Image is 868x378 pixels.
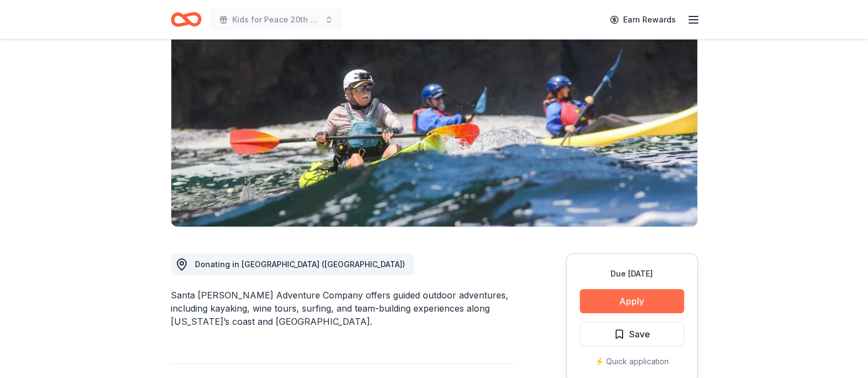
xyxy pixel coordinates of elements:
button: Apply [580,289,684,313]
button: Kids for Peace 20th Anniversary Gala [210,9,342,31]
span: Kids for Peace 20th Anniversary Gala [232,13,320,26]
a: Earn Rewards [603,10,682,30]
div: ⚡️ Quick application [580,355,684,368]
div: Due [DATE] [580,267,684,280]
a: Home [171,7,201,32]
img: Image for Santa Barbara Adventure Company [171,17,697,227]
span: Save [629,327,650,341]
span: Donating in [GEOGRAPHIC_DATA] ([GEOGRAPHIC_DATA]) [195,259,405,269]
button: Save [580,322,684,346]
div: Santa [PERSON_NAME] Adventure Company offers guided outdoor adventures, including kayaking, wine ... [171,289,513,328]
